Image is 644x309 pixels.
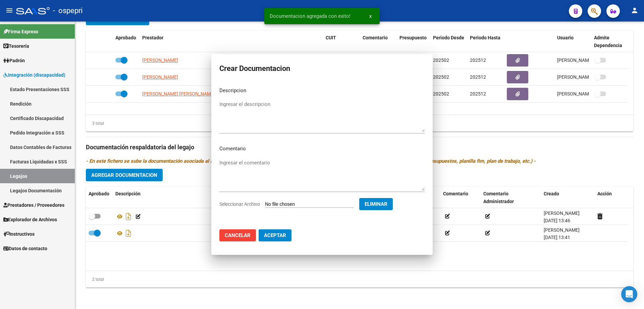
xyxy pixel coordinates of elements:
span: Padrón [3,57,25,64]
span: Tesorería [3,42,29,50]
span: [PERSON_NAME] [DATE] [557,57,610,63]
h3: Documentación respaldatoria del legajo [86,143,633,152]
span: [PERSON_NAME] [142,57,178,63]
span: Agregar Documentacion [91,172,157,178]
span: Usuario [557,35,574,40]
span: [PERSON_NAME] [142,74,178,80]
datatable-header-cell: Admite Dependencia [591,31,628,53]
datatable-header-cell: Prestador [140,31,323,53]
p: Descripcion [219,87,425,94]
datatable-header-cell: Comentario Administrador [481,187,541,209]
datatable-header-cell: Acción [595,187,628,209]
span: Periodo Desde [433,35,464,40]
i: Descargar documento [124,211,133,222]
div: 2 total [86,276,104,283]
p: Comentario [219,145,425,153]
span: 202502 [433,91,449,96]
span: 202512 [470,57,486,63]
datatable-header-cell: CUIT [323,31,360,53]
span: - ospepri [53,3,83,18]
span: [PERSON_NAME] [544,210,580,216]
datatable-header-cell: Periodo Hasta [467,31,504,53]
span: Admite Dependencia [594,35,622,48]
datatable-header-cell: Descripción [113,187,440,209]
datatable-header-cell: Periodo Desde [430,31,467,53]
span: 202512 [470,91,486,96]
span: Documentacion agregada con exito! [270,13,351,20]
span: [DATE] 13:41 [544,235,570,240]
span: Aprobado [115,35,136,40]
datatable-header-cell: Usuario [554,31,591,53]
span: CUIT [326,35,336,40]
span: x [369,13,372,19]
datatable-header-cell: Aprobado [86,187,113,209]
h2: Crear Documentacion [219,62,425,75]
span: Comentario [443,191,468,196]
div: 3 total [86,120,104,127]
span: Firma Express [3,28,38,35]
span: Creado [544,191,559,196]
span: Instructivos [3,230,35,238]
span: Cancelar [225,232,251,238]
span: [PERSON_NAME] [DATE] [557,91,610,96]
span: Descripción [115,191,141,196]
i: Descargar documento [124,228,133,239]
span: Aprobado [89,191,109,196]
datatable-header-cell: Presupuesto [397,31,430,53]
span: Periodo Hasta [470,35,500,40]
datatable-header-cell: Comentario [360,31,397,53]
i: - En este fichero se sube la documentación asociada al legajo. Es información del afiliado y del ... [86,158,536,164]
span: 202502 [433,74,449,80]
span: Prestador [142,35,163,40]
div: Open Intercom Messenger [621,286,637,302]
button: Aceptar [259,229,291,241]
span: Comentario [363,35,388,40]
span: Seleccionar Archivo [219,201,260,207]
span: Comentario Administrador [483,191,514,204]
span: Eliminar [365,201,387,207]
span: Datos de contacto [3,245,47,252]
datatable-header-cell: Comentario [440,187,481,209]
span: Explorador de Archivos [3,216,57,223]
span: Integración (discapacidad) [3,71,65,79]
datatable-header-cell: Aprobado [113,31,140,53]
span: 202502 [433,57,449,63]
datatable-header-cell: Creado [541,187,595,209]
mat-icon: menu [5,6,13,14]
span: [DATE] 13:46 [544,218,570,223]
span: Acción [597,191,612,196]
span: [PERSON_NAME] [PERSON_NAME] [142,91,215,96]
span: 202512 [470,74,486,80]
button: Cancelar [219,229,256,241]
mat-icon: person [631,6,639,14]
span: Aceptar [264,232,286,238]
button: Eliminar [359,198,393,210]
span: Prestadores / Proveedores [3,201,64,209]
span: [PERSON_NAME] [544,227,580,233]
span: [PERSON_NAME] [DATE] [557,74,610,80]
span: Presupuesto [399,35,427,40]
